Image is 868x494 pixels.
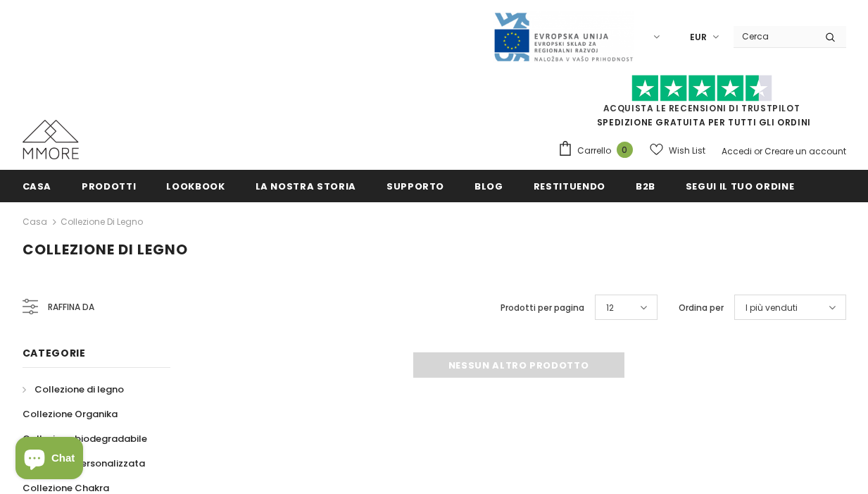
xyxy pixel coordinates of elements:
span: Prodotti [82,180,136,193]
a: Prodotti [82,170,136,202]
span: Segui il tuo ordine [686,180,794,193]
img: Fidati di Pilot Stars [631,75,772,102]
label: Ordina per [679,301,724,315]
a: Restituendo [534,170,605,202]
span: B2B [636,180,655,193]
a: Collezione di legno [23,377,124,402]
a: Collezione Organika [23,402,118,426]
span: Carrello [577,144,611,158]
inbox-online-store-chat: Shopify online store chat [11,437,87,483]
a: B2B [636,170,655,202]
span: Collezione Organika [23,407,118,421]
input: Search Site [734,26,814,47]
a: Javni Razpis [493,30,634,42]
span: Collezione biodegradabile [23,432,147,445]
span: SPEDIZIONE GRATUITA PER TUTTI GLI ORDINI [558,81,846,128]
a: Accedi [722,145,752,157]
a: supporto [386,170,444,202]
span: EUR [690,30,707,44]
a: Collezione di legno [61,216,143,228]
a: Collezione biodegradabile [23,426,147,451]
img: Casi MMORE [23,120,79,159]
a: Segui il tuo ordine [686,170,794,202]
label: Prodotti per pagina [501,301,584,315]
a: La nostra storia [256,170,356,202]
a: Casa [23,214,47,230]
span: supporto [386,180,444,193]
a: Blog [474,170,503,202]
span: Categorie [23,346,86,360]
a: Acquista le recensioni di TrustPilot [603,102,800,114]
span: Blog [474,180,503,193]
span: Raffina da [48,300,94,315]
span: Collezione di legno [34,383,124,396]
span: La nostra storia [256,180,356,193]
span: Casa [23,180,52,193]
a: Wish List [650,138,705,163]
span: I più venduti [746,301,798,315]
a: Lookbook [166,170,225,202]
img: Javni Razpis [493,11,634,63]
span: Collezione di legno [23,240,188,259]
span: Wish List [669,144,705,158]
a: Creare un account [765,145,846,157]
span: 12 [606,301,614,315]
span: Restituendo [534,180,605,193]
span: or [754,145,762,157]
span: Lookbook [166,180,225,193]
span: 0 [617,142,633,158]
a: Casa [23,170,52,202]
a: Carrello 0 [558,140,640,161]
